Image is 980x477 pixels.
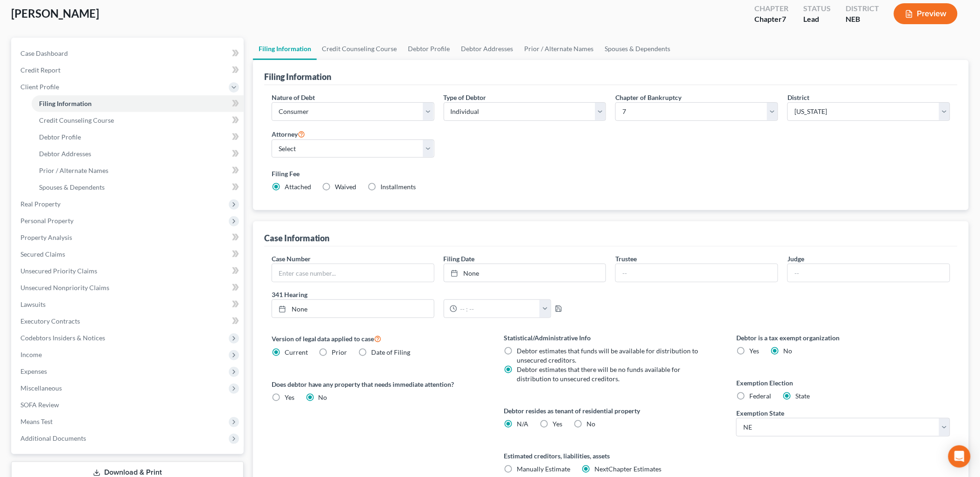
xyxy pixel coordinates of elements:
a: Executory Contracts [13,313,244,330]
div: Lead [803,14,831,25]
a: Prior / Alternate Names [32,162,244,179]
div: Chapter [754,14,788,25]
label: Trustee [615,254,637,264]
span: 7 [782,14,786,23]
span: Additional Documents [20,434,86,442]
span: Client Profile [20,83,59,91]
label: Judge [787,254,804,264]
label: Type of Debtor [444,93,487,102]
span: Income [20,351,42,358]
span: Case Dashboard [20,49,68,57]
span: Secured Claims [20,250,65,258]
label: Filing Date [444,254,475,264]
a: Prior / Alternate Names [519,38,600,60]
span: State [795,392,810,400]
span: Debtor estimates that there will be no funds available for distribution to unsecured creditors. [517,365,681,383]
span: Codebtors Insiders & Notices [20,334,105,342]
div: District [846,3,879,14]
a: Credit Counseling Course [317,38,403,60]
div: Case Information [264,232,330,244]
label: Exemption State [736,408,784,418]
span: No [783,347,792,355]
span: Manually Estimate [517,465,571,473]
span: Filing Information [39,99,92,107]
label: 341 Hearing [267,290,611,299]
div: Status [803,3,831,14]
span: Real Property [20,200,60,208]
span: NextChapter Estimates [595,465,662,473]
label: Filing Fee [272,169,950,179]
label: Version of legal data applied to case [272,333,486,344]
span: Miscellaneous [20,384,62,392]
label: Statistical/Administrative Info [504,333,718,343]
span: Installments [381,183,416,191]
span: N/A [517,420,529,428]
a: None [272,300,434,318]
span: Yes [285,393,294,401]
a: Credit Report [13,62,244,79]
span: Spouses & Dependents [39,183,105,191]
label: Estimated creditors, liabilities, assets [504,451,718,461]
span: Attached [285,183,311,191]
input: -- : -- [457,300,540,318]
label: Debtor resides as tenant of residential property [504,406,718,416]
span: Debtor estimates that funds will be available for distribution to unsecured creditors. [517,347,699,364]
a: Secured Claims [13,246,244,263]
a: Unsecured Nonpriority Claims [13,279,244,296]
a: Filing Information [253,38,317,60]
a: Lawsuits [13,296,244,313]
a: Spouses & Dependents [600,38,676,60]
a: Credit Counseling Course [32,112,244,129]
span: Yes [749,347,759,355]
span: Prior / Alternate Names [39,166,108,174]
span: Unsecured Priority Claims [20,267,97,275]
a: Debtor Profile [32,129,244,146]
span: Property Analysis [20,233,72,241]
span: Executory Contracts [20,317,80,325]
input: Enter case number... [272,264,434,282]
span: Federal [749,392,771,400]
a: Unsecured Priority Claims [13,263,244,279]
div: Chapter [754,3,788,14]
span: Debtor Addresses [39,150,91,158]
span: Date of Filing [372,348,411,356]
a: None [444,264,606,282]
label: Attorney [272,128,305,139]
label: Chapter of Bankruptcy [615,93,681,102]
input: -- [788,264,950,282]
span: Debtor Profile [39,133,81,141]
span: Credit Counseling Course [39,116,114,124]
a: SOFA Review [13,397,244,413]
div: Filing Information [264,71,332,82]
span: Means Test [20,417,53,425]
span: SOFA Review [20,401,59,409]
a: Debtor Profile [403,38,456,60]
span: Unsecured Nonpriority Claims [20,284,109,291]
span: Credit Report [20,66,60,74]
span: [PERSON_NAME] [11,7,99,20]
label: Debtor is a tax exempt organization [736,333,950,343]
label: Does debtor have any property that needs immediate attention? [272,379,486,389]
a: Debtor Addresses [456,38,519,60]
a: Property Analysis [13,229,244,246]
span: Lawsuits [20,300,46,308]
span: Yes [553,420,563,428]
span: Prior [332,348,347,356]
label: District [787,93,809,102]
a: Spouses & Dependents [32,179,244,196]
label: Case Number [272,254,311,264]
label: Exemption Election [736,378,950,388]
a: Filing Information [32,95,244,112]
div: Open Intercom Messenger [948,445,971,468]
span: Expenses [20,367,47,375]
span: No [587,420,596,428]
label: Nature of Debt [272,93,315,102]
span: Waived [335,183,357,191]
span: Current [285,348,308,356]
a: Debtor Addresses [32,146,244,162]
a: Case Dashboard [13,45,244,62]
div: NEB [846,14,879,25]
span: Personal Property [20,217,73,225]
button: Preview [894,3,958,24]
input: -- [616,264,778,282]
